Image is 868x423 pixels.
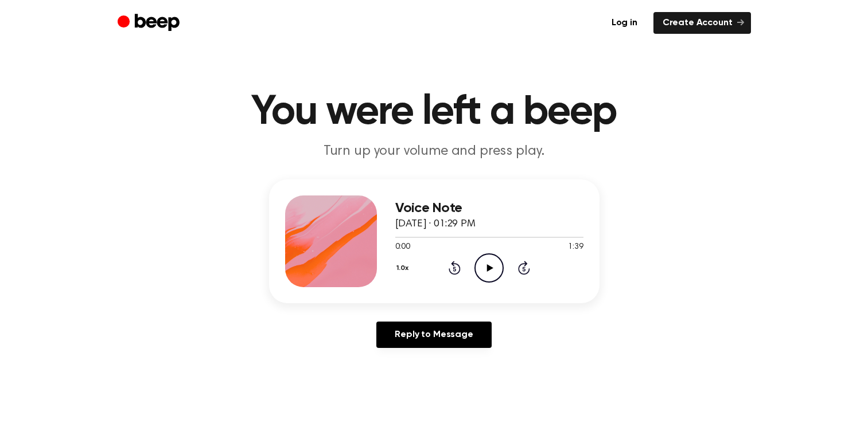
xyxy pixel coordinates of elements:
a: Beep [118,12,182,34]
a: Log in [602,12,647,34]
span: [DATE] · 01:29 PM [395,219,476,229]
button: 1.0x [395,258,413,278]
p: Turn up your volume and press play. [214,142,655,161]
h3: Voice Note [395,201,583,216]
a: Create Account [653,12,751,34]
span: 0:00 [395,241,410,253]
h1: You were left a beep [141,92,728,133]
a: Reply to Message [376,322,491,348]
span: 1:39 [568,241,583,253]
